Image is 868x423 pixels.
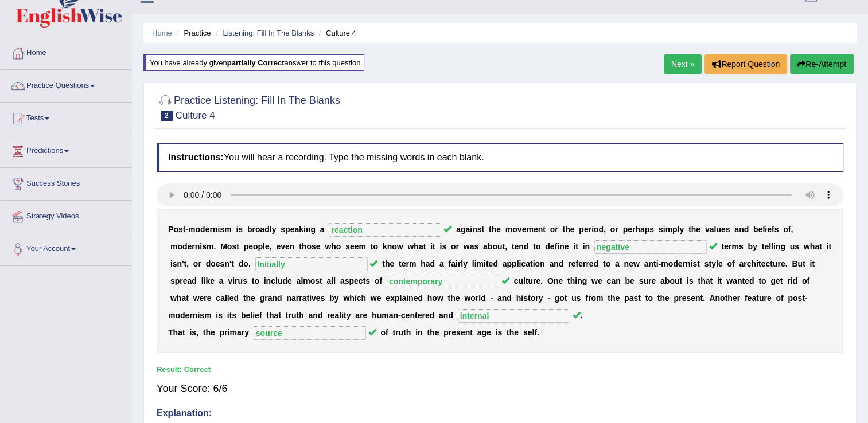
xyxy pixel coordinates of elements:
a: Strategy Videos [1,201,131,229]
b: t [653,259,656,268]
b: o [193,259,198,268]
b: d [598,225,604,234]
b: h [331,242,336,251]
b: o [373,242,378,251]
b: b [247,225,252,234]
b: r [589,225,591,234]
b: l [714,225,716,234]
b: o [594,225,599,234]
b: p [672,225,678,234]
b: f [772,225,774,234]
b: n [290,242,295,251]
b: s [474,242,478,251]
b: a [419,242,423,251]
b: t [828,242,831,251]
b: l [771,242,773,251]
b: l [769,242,771,251]
b: t [382,259,385,268]
b: n [776,242,781,251]
b: h [385,259,390,268]
b: u [497,242,503,251]
b: y [753,242,757,251]
b: n [540,259,545,268]
b: e [522,225,527,234]
b: a [451,259,456,268]
b: t [512,242,515,251]
b: m [359,242,366,251]
b: e [248,242,253,251]
b: w [325,242,331,251]
b: r [252,225,255,234]
b: e [350,242,355,251]
b: d [239,259,244,268]
b: d [200,225,205,234]
b: n [195,242,200,251]
b: h [635,225,640,234]
b: e [565,242,569,251]
b: p [622,225,628,234]
b: t [489,225,492,234]
b: s [659,225,663,234]
b: r [632,225,635,234]
b: o [253,242,258,251]
b: e [578,259,583,268]
b: t [236,242,239,251]
b: t [721,242,724,251]
b: k [299,225,303,234]
b: P [168,225,173,234]
b: n [585,242,590,251]
b: e [205,225,210,234]
a: Practice Questions [1,70,131,99]
b: e [764,242,769,251]
b: , [791,225,793,234]
b: e [550,242,555,251]
b: e [390,259,394,268]
b: m [505,225,512,234]
b: o [177,242,182,251]
b: a [644,259,649,268]
a: Tests [1,103,131,131]
b: p [258,242,263,251]
li: Culture 4 [316,28,356,38]
b: t [399,259,402,268]
b: a [526,259,530,268]
b: n [177,259,182,268]
b: r [456,242,458,251]
b: t [371,242,373,251]
b: f [448,259,451,268]
b: i [236,225,238,234]
b: e [489,259,493,268]
b: o [550,225,555,234]
b: o [536,242,541,251]
b: a [320,225,325,234]
b: n [213,225,218,234]
b: y [679,225,684,234]
b: f [788,225,791,234]
b: t [502,242,505,251]
b: e [514,242,519,251]
b: e [534,225,538,234]
b: n [387,242,392,251]
b: s [739,242,744,251]
li: Practice [174,28,211,38]
b: d [744,225,749,234]
b: v [517,225,522,234]
b: e [758,225,762,234]
b: v [281,242,285,251]
b: a [615,259,620,268]
h2: Practice Listening: Fill In The Blanks [157,92,340,121]
small: Culture 4 [176,110,215,121]
b: t [231,259,234,268]
b: t [543,225,546,234]
b: i [826,242,828,251]
b: l [472,259,474,268]
b: i [430,242,433,251]
b: o [243,259,248,268]
a: Success Stories [1,168,131,197]
b: l [270,225,272,234]
b: w [397,242,403,251]
b: t [530,259,533,268]
b: r [615,225,618,234]
b: a [640,225,645,234]
b: o [211,259,216,268]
